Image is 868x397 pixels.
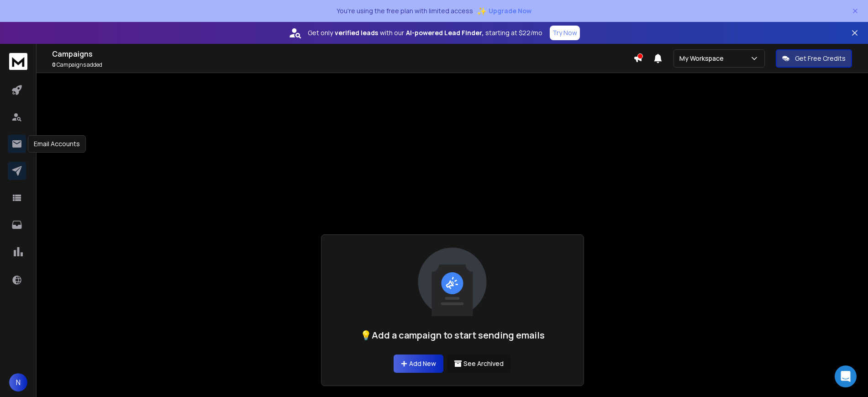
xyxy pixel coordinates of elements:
[394,355,443,373] a: Add New
[52,61,633,69] p: Campaigns added
[550,26,580,40] button: Try Now
[679,54,727,63] p: My Workspace
[337,6,473,16] p: You're using the free plan with limited access
[795,54,846,63] p: Get Free Credits
[52,61,56,69] span: 0
[9,53,27,70] img: logo
[9,373,27,392] button: N
[477,2,531,20] button: ✨Upgrade Now
[552,28,577,37] p: Try Now
[447,355,511,373] button: See Archived
[835,365,857,387] div: Open Intercom Messenger
[489,6,531,16] span: Upgrade Now
[308,28,542,37] p: Get only with our starting at $22/mo
[360,329,545,342] h1: 💡Add a campaign to start sending emails
[335,28,378,37] strong: verified leads
[52,48,633,59] h1: Campaigns
[406,28,484,37] strong: AI-powered Lead Finder,
[477,5,487,17] span: ✨
[28,135,86,153] div: Email Accounts
[776,49,852,68] button: Get Free Credits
